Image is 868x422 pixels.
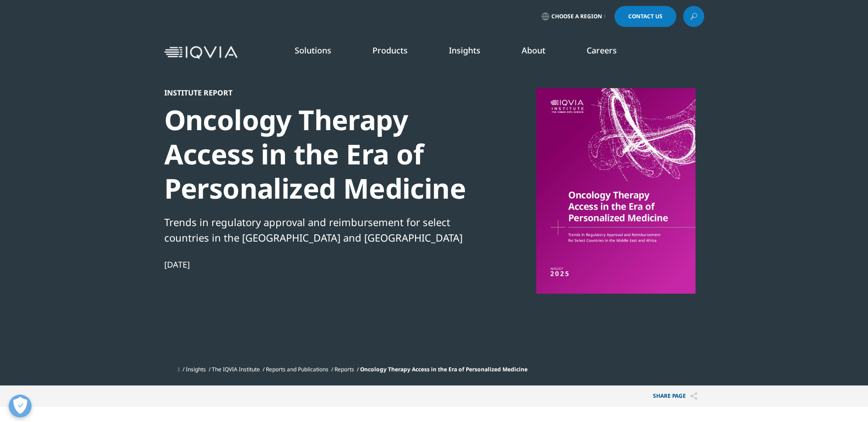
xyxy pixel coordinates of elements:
[449,45,480,56] a: Insights
[164,103,478,206] div: Oncology Therapy Access in the Era of Personalized Medicine
[164,46,237,59] img: IQVIA Healthcare Information Technology and Pharma Clinical Research Company
[587,45,617,56] a: Careers
[646,385,704,407] button: Share PAGEShare PAGE
[164,88,478,97] div: Institute Report
[295,45,331,56] a: Solutions
[186,365,206,373] a: Insights
[690,392,697,400] img: Share PAGE
[164,259,478,270] div: [DATE]
[266,365,329,373] a: Reports and Publications
[164,214,478,245] div: Trends in regulatory approval and reimbursement for select countries in the [GEOGRAPHIC_DATA] and...
[212,365,260,373] a: The IQVIA Institute
[551,13,602,20] span: Choose a Region
[334,365,354,373] a: Reports
[522,45,545,56] a: About
[360,365,528,373] span: Oncology Therapy Access in the Era of Personalized Medicine
[628,14,663,19] span: Contact Us
[646,385,704,407] p: Share PAGE
[9,395,32,417] button: Open Preferences
[615,6,676,27] a: Contact Us
[372,45,408,56] a: Products
[241,31,704,74] nav: Primary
